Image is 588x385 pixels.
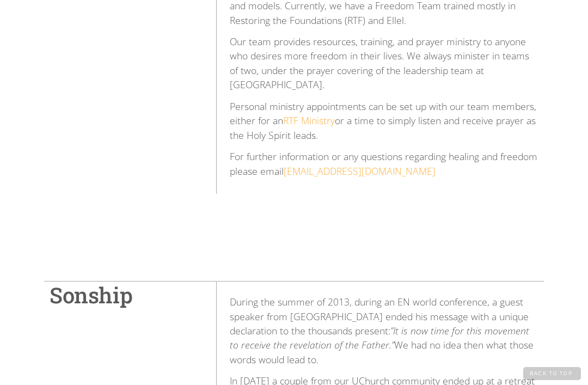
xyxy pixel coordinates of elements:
p: During the summer of 2013, during an EN world conference, a guest speaker from [GEOGRAPHIC_DATA] ... [230,295,538,366]
a: Back to Top [523,367,581,380]
p: Our team provides resources, training, and prayer ministry to anyone who desires more freedom in ... [230,34,538,92]
em: “It is now time for this movement to receive the revelation of the Father.” [230,324,529,351]
a: RTF Ministry [283,114,335,127]
p: Personal ministry appointments can be set up with our team members, either for an or a time to si... [230,99,538,142]
p: For further information or any questions regarding healing and freedom please email [230,149,538,178]
a: [EMAIL_ADDRESS][DOMAIN_NAME] [284,164,436,178]
h1: Sonship [50,282,205,309]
